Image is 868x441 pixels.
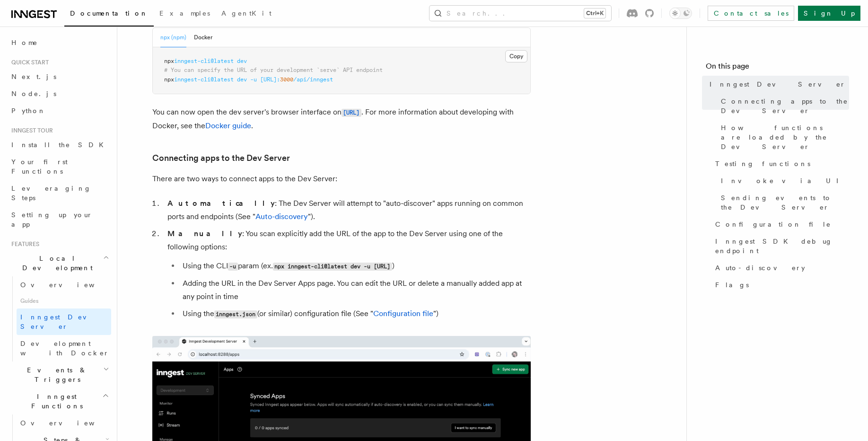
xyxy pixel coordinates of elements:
a: Your first Functions [8,153,111,180]
a: Sending events to the Dev Server [717,189,849,216]
code: [URL] [342,109,361,117]
span: npx [164,76,174,83]
span: Inngest Dev Server [710,79,846,89]
a: Install the SDK [8,136,111,153]
code: npx inngest-cli@latest dev -u [URL] [273,263,392,271]
span: Flags [715,280,749,290]
a: Docker guide [205,121,251,130]
li: : You scan explicitly add the URL of the app to the Dev Server using one of the following options: [165,227,531,321]
a: Setting up your app [8,206,111,233]
li: : The Dev Server will attempt to "auto-discover" apps running on common ports and endpoints (See ... [165,197,531,223]
code: -u [228,263,238,271]
strong: Manually [167,229,242,238]
span: Overview [20,281,118,289]
a: Flags [711,276,849,293]
button: Events & Triggers [8,362,111,388]
button: npx (npm) [160,28,186,47]
span: [URL]: [260,76,280,83]
span: Sending events to the Dev Server [721,193,849,212]
span: AgentKit [221,9,272,17]
li: Using the (or similar) configuration file (See " ") [180,307,531,321]
span: Inngest SDK debug endpoint [715,237,849,256]
span: 3000 [280,76,293,83]
span: inngest-cli@latest [174,76,234,83]
a: Overview [17,276,111,293]
kbd: Ctrl+K [584,9,605,18]
a: Contact sales [708,6,794,21]
button: Local Development [8,250,111,276]
span: Quick start [8,59,49,66]
a: AgentKit [216,3,277,26]
span: dev [237,58,247,64]
span: Testing functions [715,159,810,168]
a: Node.js [8,85,111,102]
span: Features [8,240,39,248]
span: -u [250,76,257,83]
a: Inngest SDK debug endpoint [711,233,849,259]
a: Leveraging Steps [8,180,111,206]
code: inngest.json [214,310,257,318]
a: Testing functions [711,155,849,172]
span: Auto-discovery [715,263,805,273]
li: Using the CLI param (ex. ) [180,259,531,273]
span: Leveraging Steps [11,185,91,202]
p: There are two ways to connect apps to the Dev Server: [152,172,531,185]
a: Inngest Dev Server [17,309,111,335]
a: Python [8,102,111,119]
span: Connecting apps to the Dev Server [721,97,849,115]
a: How functions are loaded by the Dev Server [717,119,849,155]
span: dev [237,76,247,83]
span: npx [164,58,174,64]
span: Node.js [11,90,56,97]
span: Invoke via UI [721,176,847,185]
span: Next.js [11,73,56,80]
button: Toggle dark mode [669,8,692,19]
a: Next.js [8,68,111,85]
div: Local Development [8,276,111,362]
span: Python [11,107,46,115]
a: Connecting apps to the Dev Server [717,93,849,119]
button: Docker [194,28,212,47]
span: How functions are loaded by the Dev Server [721,123,849,151]
a: Development with Docker [17,335,111,362]
span: Configuration file [715,220,831,229]
span: Local Development [8,254,103,273]
strong: Automatically [167,199,275,208]
span: inngest-cli@latest [174,58,234,64]
span: Setting up your app [11,211,93,228]
button: Search...Ctrl+K [430,6,611,21]
span: Inngest Functions [8,392,102,411]
a: Home [8,34,111,51]
button: Copy [505,50,527,62]
span: Overview [20,419,118,427]
a: Invoke via UI [717,172,849,189]
span: # You can specify the URL of your development `serve` API endpoint [164,67,383,73]
a: Configuration file [373,309,433,318]
h4: On this page [706,61,849,76]
span: Development with Docker [20,340,109,357]
a: [URL] [342,107,361,116]
span: Inngest tour [8,127,53,134]
span: Events & Triggers [8,365,103,384]
a: Connecting apps to the Dev Server [152,151,290,165]
a: Inngest Dev Server [706,76,849,93]
li: Adding the URL in the Dev Server Apps page. You can edit the URL or delete a manually added app a... [180,277,531,303]
span: /api/inngest [293,76,333,83]
span: Guides [17,293,111,309]
button: Inngest Functions [8,388,111,415]
a: Sign Up [798,6,860,21]
span: Documentation [70,9,148,17]
span: Examples [159,9,210,17]
span: Install the SDK [11,141,109,149]
span: Your first Functions [11,158,68,175]
p: You can now open the dev server's browser interface on . For more information about developing wi... [152,106,531,132]
a: Overview [17,415,111,432]
a: Auto-discovery [711,259,849,276]
a: Examples [154,3,216,26]
a: Configuration file [711,216,849,233]
span: Inngest Dev Server [20,313,101,330]
span: Home [11,38,38,47]
a: Auto-discovery [255,212,308,221]
a: Documentation [64,3,154,26]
